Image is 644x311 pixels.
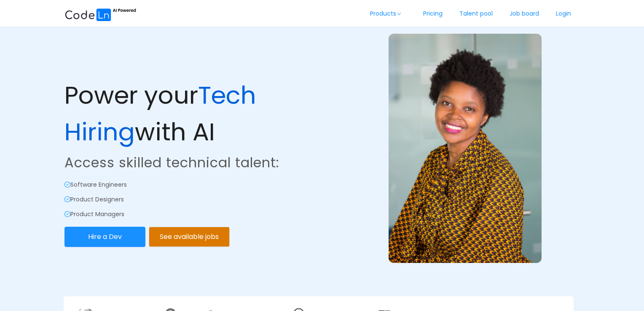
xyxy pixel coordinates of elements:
i: icon: check-circle [64,196,70,202]
i: icon: down [397,12,402,16]
i: icon: check-circle [64,182,70,188]
button: See available jobs [149,227,230,247]
p: Product Designers [64,195,320,204]
p: Access skilled technical talent: [64,153,320,173]
i: icon: check-circle [64,211,70,217]
button: Hire a Dev [64,227,145,247]
p: Product Managers [64,210,320,219]
img: example [389,34,542,263]
p: Software Engineers [64,180,320,189]
img: ai.87e98a1d.svg [64,7,136,21]
p: Power your with AI [64,77,320,150]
